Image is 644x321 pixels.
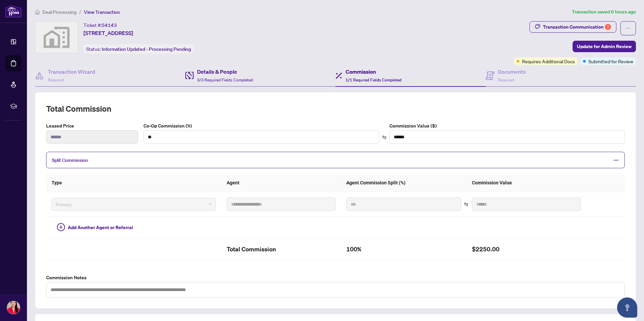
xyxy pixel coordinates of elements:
[68,224,133,231] span: Add Another Agent or Referral
[346,77,401,82] span: 1/1 Required Fields Completed
[341,174,466,192] th: Agent Commission Split (%)
[577,41,632,52] span: Update for Admin Review
[79,8,81,16] li: /
[46,103,625,114] h2: Total Commission
[52,157,88,163] span: Split Commission
[543,22,611,32] div: Transaction Communication
[46,152,625,168] div: Split Commission
[35,10,40,14] span: home
[572,8,636,16] article: Transaction saved 6 hours ago
[143,122,379,130] label: Co-Op Commission (%)
[56,199,212,209] span: Primary
[7,301,20,314] img: Profile Icon
[613,157,619,163] span: minus
[84,21,117,29] div: Ticket #:
[464,202,469,207] span: swap
[588,58,633,65] span: Submitted for Review
[48,77,64,82] span: Required
[52,222,138,233] button: Add Another Agent or Referral
[84,29,133,37] span: [STREET_ADDRESS]
[102,46,191,52] span: Information Updated - Processing Pending
[227,244,335,255] h2: Total Commission
[42,9,76,15] span: Deal Processing
[5,5,22,17] img: logo
[573,41,636,52] button: Update for Admin Review
[346,68,401,76] h4: Commission
[389,122,625,130] label: Commission Value ($)
[346,244,461,255] h2: 100%
[498,68,526,76] h4: Documents
[221,174,341,192] th: Agent
[197,77,253,82] span: 3/3 Required Fields Completed
[626,26,631,31] span: ellipsis
[84,44,194,53] div: Status:
[102,22,117,28] span: 54143
[466,174,586,192] th: Commission Value
[48,68,95,76] h4: Transaction Wizard
[522,58,575,65] span: Requires Additional Docs
[46,274,625,281] label: Commission Notes
[498,77,514,82] span: Required
[382,135,387,140] span: swap
[472,244,581,255] h2: $2250.00
[529,21,616,33] button: Transaction Communication2
[46,174,221,192] th: Type
[84,9,120,15] span: View Transaction
[46,122,138,130] label: Leased Price
[605,24,611,30] div: 2
[57,223,65,231] span: plus-circle
[35,22,78,53] img: svg%3e
[197,68,253,76] h4: Details & People
[617,297,637,318] button: Open asap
